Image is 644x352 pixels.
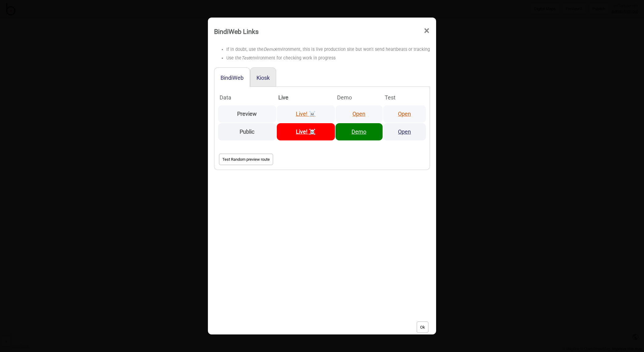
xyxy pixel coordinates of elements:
[352,111,365,117] a: Open
[398,111,411,117] a: Open
[352,128,366,135] a: Demo
[226,45,430,54] li: If in doubt, use the environment, this is live production site but won't send heartbeats or tracking
[256,75,270,81] button: Kiosk
[214,25,259,38] div: BindiWeb Links
[423,21,430,41] span: ×
[296,128,316,135] a: Live! ☠️
[417,322,428,333] button: Ok
[398,128,411,135] a: Open
[237,111,257,117] strong: Preview
[218,91,276,105] th: Data
[336,91,383,105] th: Demo
[240,128,254,135] strong: Public
[278,94,288,101] strong: Live
[221,75,244,81] button: BindiWeb
[383,91,426,105] th: Test
[226,54,430,63] li: Use the environment for checking work in progress
[219,154,273,165] button: Test Random preview route
[296,111,316,117] a: Live! ☠️
[241,55,250,61] i: Test
[264,47,275,52] i: Demo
